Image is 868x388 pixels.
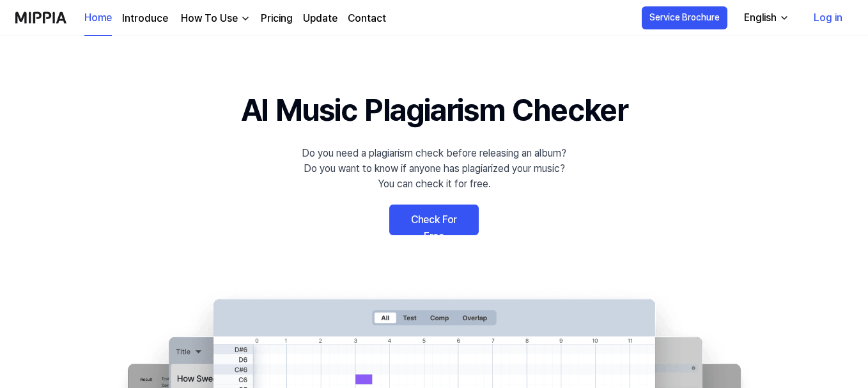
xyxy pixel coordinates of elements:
h1: AI Music Plagiarism Checker [241,87,628,133]
a: Contact [348,11,386,26]
a: Introduce [122,11,168,26]
a: Update [303,11,337,26]
a: Check For Free [389,205,479,235]
img: down [240,13,251,24]
div: Do you need a plagiarism check before releasing an album? Do you want to know if anyone has plagi... [302,146,566,192]
button: Service Brochure [642,6,727,29]
button: How To Use [178,11,251,26]
div: How To Use [178,11,240,26]
button: English [734,5,797,31]
a: Pricing [261,11,293,26]
div: English [741,10,779,26]
a: Home [84,1,112,36]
